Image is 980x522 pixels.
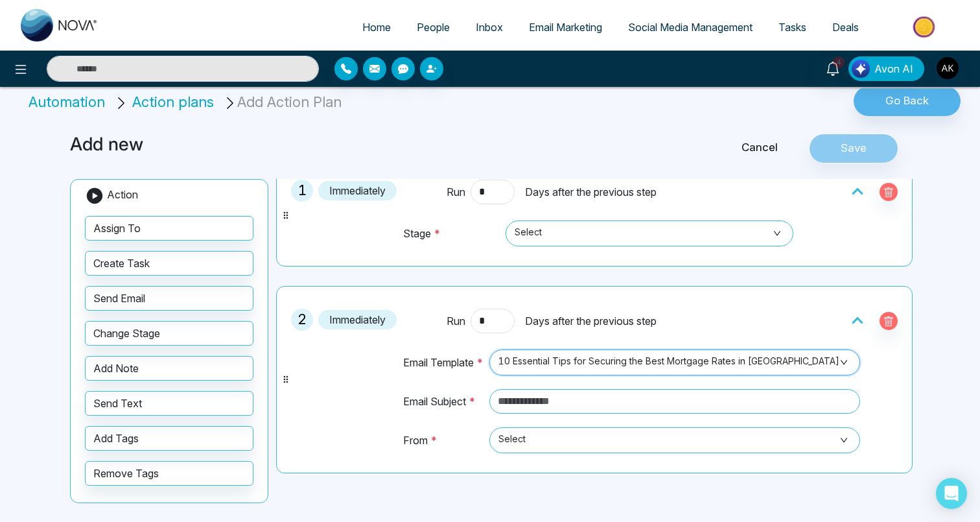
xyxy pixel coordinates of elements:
span: Days after the previous step [525,184,657,200]
td: From [402,427,484,466]
span: Immediately [318,181,397,200]
button: Assign To [85,216,253,241]
span: Run [447,313,465,329]
span: Select [515,222,784,244]
span: 4 [833,56,845,68]
h3: Add new [70,134,625,156]
span: Deals [832,21,859,34]
span: Action [107,188,138,201]
a: Deals [819,15,872,40]
button: Go Back [854,86,961,116]
span: 2 [291,309,313,331]
span: Action plans [132,93,214,110]
span: Avon AI [874,61,913,77]
img: Market-place.gif [878,12,972,42]
li: Automation [29,91,110,113]
span: Select [498,429,851,451]
td: Email Subject [402,388,484,427]
td: Email Template [402,349,484,388]
span: People [417,21,450,34]
span: Tasks [778,21,806,34]
img: Lead Flow [852,60,870,78]
span: 10 Essential Tips for Securing the Best Mortgage Rates in Canada [498,351,851,374]
a: Tasks [765,15,819,40]
a: Cancel [710,139,809,156]
img: User Avatar [937,57,959,79]
div: Open Intercom Messenger [936,478,967,509]
button: Create Task [85,251,253,276]
a: People [404,15,463,40]
button: Change Stage [85,321,253,346]
a: Social Media Management [615,15,765,40]
button: Add Tags [85,426,253,451]
img: Nova CRM Logo [21,9,99,42]
li: Add Action Plan [223,91,346,113]
span: Home [362,21,391,34]
span: Email Marketing [529,21,602,34]
button: Send Text [85,391,253,416]
span: Days after the previous step [525,313,657,329]
button: Avon AI [848,56,924,81]
a: Inbox [463,15,516,40]
a: 4 [817,56,848,79]
button: Add Note [85,356,253,381]
a: Email Marketing [516,15,615,40]
span: Social Media Management [628,21,752,34]
span: 1 [291,180,313,202]
a: Home [349,15,404,40]
button: Send Email [85,286,253,311]
td: Stage [402,220,500,259]
span: Inbox [476,21,503,34]
span: Immediately [318,310,397,329]
span: Run [447,184,465,200]
button: Remove Tags [85,461,253,486]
